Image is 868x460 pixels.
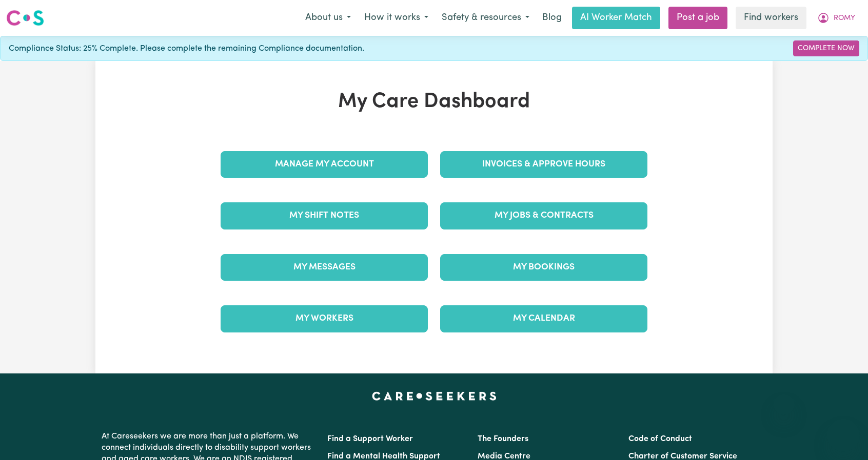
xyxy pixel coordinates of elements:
[6,6,44,30] a: Careseekers logo
[478,435,528,443] a: The Founders
[736,7,806,29] a: Find workers
[440,305,647,332] a: My Calendar
[834,13,855,24] span: ROMY
[221,202,428,229] a: My Shift Notes
[536,7,568,29] a: Blog
[221,151,428,178] a: Manage My Account
[221,254,428,281] a: My Messages
[668,7,727,29] a: Post a job
[435,7,536,29] button: Safety & resources
[214,90,654,114] h1: My Care Dashboard
[440,202,647,229] a: My Jobs & Contracts
[793,40,859,56] a: Complete Now
[372,392,497,400] a: Careseekers home page
[440,151,647,178] a: Invoices & Approve Hours
[827,419,860,452] iframe: Button to launch messaging window
[628,435,692,443] a: Code of Conduct
[811,7,862,29] button: My Account
[327,435,413,443] a: Find a Support Worker
[221,305,428,332] a: My Workers
[774,394,794,415] iframe: Close message
[9,43,364,55] span: Compliance Status: 25% Complete. Please complete the remaining Compliance documentation.
[358,7,435,29] button: How it works
[572,7,660,29] a: AI Worker Match
[299,7,358,29] button: About us
[6,9,44,27] img: Careseekers logo
[440,254,647,281] a: My Bookings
